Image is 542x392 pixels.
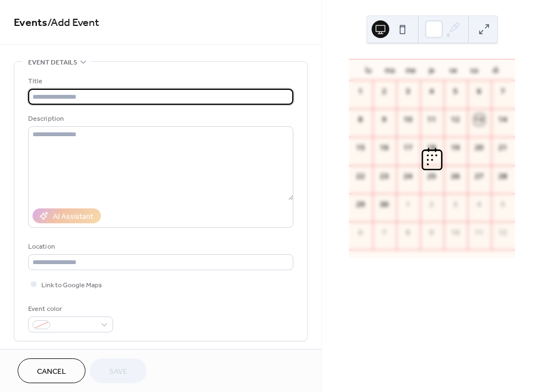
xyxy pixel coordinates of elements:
div: Title [28,76,291,87]
div: 7 [498,86,509,97]
div: 8 [356,114,367,125]
div: 20 [474,142,485,153]
div: 14 [498,114,509,125]
span: Cancel [37,366,66,378]
div: 10 [403,114,414,125]
div: 3 [403,86,414,97]
div: 12 [450,114,461,125]
div: 18 [427,142,438,153]
div: 1 [356,86,367,97]
div: me [400,60,421,80]
div: 23 [379,171,390,182]
div: 11 [474,227,485,238]
span: Link to Google Maps [41,280,102,291]
div: 24 [403,171,414,182]
div: 6 [356,227,367,238]
div: 2 [427,199,438,210]
div: je [421,60,442,80]
div: 9 [379,114,390,125]
div: 4 [474,199,485,210]
div: 16 [379,142,390,153]
div: 1 [403,199,414,210]
div: 11 [427,114,438,125]
div: ma [379,60,400,80]
div: 28 [498,171,509,182]
div: Location [28,241,291,253]
div: 10 [450,227,461,238]
div: di [485,60,506,80]
div: 2 [379,86,390,97]
div: 12 [498,227,509,238]
div: 25 [427,171,438,182]
button: Cancel [18,358,85,383]
div: 29 [356,199,367,210]
div: Event color [28,303,111,315]
div: 17 [403,142,414,153]
div: 22 [356,171,367,182]
div: 13 [474,114,485,125]
div: 5 [498,199,509,210]
a: Events [14,12,47,34]
div: 3 [450,199,461,210]
div: ve [443,60,464,80]
div: 27 [474,171,485,182]
div: 9 [427,227,438,238]
div: 15 [356,142,367,153]
div: 7 [379,227,390,238]
div: sa [464,60,485,80]
div: 6 [474,86,485,97]
div: 4 [427,86,438,97]
div: 8 [403,227,414,238]
div: lu [358,60,379,80]
div: 19 [450,142,461,153]
div: Description [28,113,291,125]
span: Event details [28,57,77,68]
div: 5 [450,86,461,97]
div: 21 [498,142,509,153]
div: 30 [379,199,390,210]
div: 26 [450,171,461,182]
span: / Add Event [47,12,99,34]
